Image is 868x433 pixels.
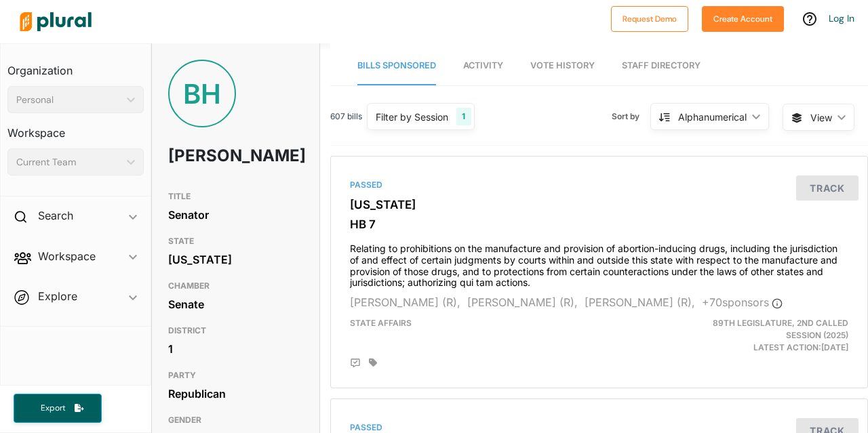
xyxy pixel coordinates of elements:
[168,412,303,428] h3: GENDER
[350,318,412,328] span: State Affairs
[585,295,695,309] span: [PERSON_NAME] (R),
[376,110,448,124] div: Filter by Session
[168,278,303,294] h3: CHAMBER
[350,236,848,289] h4: Relating to prohibitions on the manufacture and provision of abortion-inducing drugs, including t...
[168,294,303,314] div: Senate
[168,339,303,359] div: 1
[829,12,854,24] a: Log In
[530,60,595,70] span: Vote History
[357,60,436,70] span: Bills Sponsored
[350,179,848,191] div: Passed
[702,11,784,25] a: Create Account
[350,358,361,369] div: Add Position Statement
[796,176,859,201] button: Track
[702,295,783,309] span: + 70 sponsor s
[168,384,303,404] div: Republican
[686,317,859,354] div: Latest Action: [DATE]
[530,47,595,85] a: Vote History
[168,249,303,270] div: [US_STATE]
[350,218,848,231] h3: HB 7
[14,394,102,423] button: Export
[350,295,460,309] span: [PERSON_NAME] (R),
[38,208,73,223] h2: Search
[168,205,303,225] div: Senator
[611,6,688,32] button: Request Demo
[713,318,848,340] span: 89th Legislature, 2nd Called Session (2025)
[330,110,362,123] span: 607 bills
[16,93,121,107] div: Personal
[7,113,144,143] h3: Workspace
[456,108,471,125] div: 1
[16,155,121,169] div: Current Team
[7,51,144,81] h3: Organization
[611,11,688,25] a: Request Demo
[622,47,701,85] a: Staff Directory
[168,367,303,384] h3: PARTY
[31,403,75,414] span: Export
[463,47,503,85] a: Activity
[168,188,303,205] h3: TITLE
[467,295,578,309] span: [PERSON_NAME] (R),
[357,47,436,85] a: Bills Sponsored
[612,110,650,123] span: Sort by
[463,60,503,70] span: Activity
[702,6,784,32] button: Create Account
[168,323,303,339] h3: DISTRICT
[350,198,848,211] h3: [US_STATE]
[369,358,377,367] div: Add tags
[810,110,832,125] span: View
[168,60,236,127] div: BH
[168,136,250,176] h1: [PERSON_NAME]
[678,110,747,124] div: Alphanumerical
[168,233,303,249] h3: STATE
